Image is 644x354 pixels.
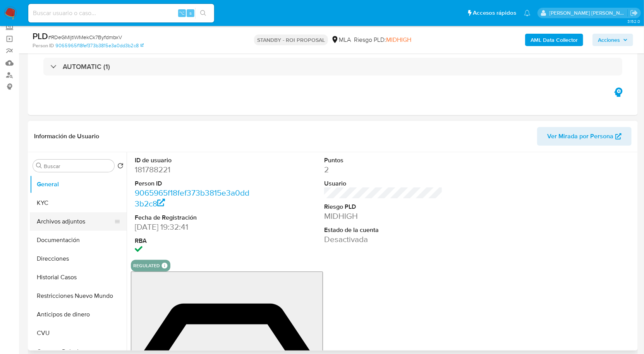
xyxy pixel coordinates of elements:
[324,179,443,188] dt: Usuario
[33,30,48,42] b: PLD
[117,163,124,171] button: Volver al orden por defecto
[30,194,127,212] button: KYC
[135,187,249,209] a: 9065965f18fef373b3815e3a0dd3b2c8
[592,34,633,46] button: Acciones
[331,36,351,44] div: MLA
[135,164,253,175] dd: 181788221
[537,127,632,146] button: Ver Mirada por Persona
[133,264,160,267] button: regulated
[30,175,127,194] button: General
[135,179,253,188] dt: Person ID
[30,287,127,305] button: Restricciones Nuevo Mundo
[547,127,613,146] span: Ver Mirada por Persona
[135,156,253,165] dt: ID de usuario
[63,62,110,71] h3: AUTOMATIC (1)
[525,34,583,46] button: AML Data Collector
[30,249,127,268] button: Direcciones
[354,36,411,44] span: Riesgo PLD:
[324,211,443,222] dd: MIDHIGH
[324,234,443,245] dd: Desactivada
[531,34,578,46] b: AML Data Collector
[179,9,185,17] span: ⌥
[135,222,253,232] dd: [DATE] 19:32:41
[43,58,622,76] div: AUTOMATIC (1)
[30,268,127,287] button: Historial Casos
[324,226,443,234] dt: Estado de la cuenta
[30,212,120,231] button: Archivos adjuntos
[630,9,638,17] a: Salir
[627,18,640,24] span: 3.152.0
[524,10,531,16] a: Notificaciones
[550,9,628,17] p: jian.marin@mercadolibre.com
[598,34,620,46] span: Acciones
[135,237,253,245] dt: RBA
[324,156,443,165] dt: Puntos
[195,8,211,19] button: search-icon
[36,163,42,169] button: Buscar
[386,35,411,44] span: MIDHIGH
[135,213,253,222] dt: Fecha de Registración
[324,164,443,175] dd: 2
[28,8,214,18] input: Buscar usuario o caso...
[34,132,99,140] h1: Información de Usuario
[30,231,127,249] button: Documentación
[473,9,516,17] span: Accesos rápidos
[33,42,54,49] b: Person ID
[30,324,127,342] button: CVU
[189,9,192,17] span: s
[30,305,127,324] button: Anticipos de dinero
[324,203,443,211] dt: Riesgo PLD
[254,34,328,45] p: STANDBY - ROI PROPOSAL
[44,163,111,170] input: Buscar
[55,42,144,49] a: 9065965f18fef373b3815e3a0dd3b2c8
[48,33,122,41] span: # RDeGMljtlWMekCk7ByfdmbxV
